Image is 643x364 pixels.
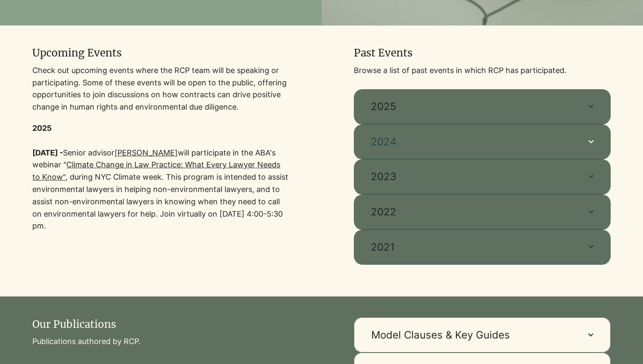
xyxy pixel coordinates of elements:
p: Browse a list of past events in which RCP has participated. [354,65,611,77]
button: 2021 [354,230,611,265]
span: 2022 [371,205,572,219]
p: 2025​ [32,122,290,135]
p: Publications authored by RCP. [32,336,290,348]
a: , during NYC Climate week. This program is intended to assist environmental lawyers in helping no... [32,172,288,230]
span: 2021 [371,240,572,254]
p: Check out upcoming events where the RCP team will be speaking or participating. Some of these eve... [32,65,290,113]
h2: Past Events [354,46,576,60]
button: 2022 [354,195,611,229]
p: [DATE] - [32,147,290,233]
span: 2024 [371,135,572,149]
button: 2025 [354,89,611,124]
a: [PERSON_NAME] [114,148,178,157]
button: 2024 [354,124,611,159]
span: 2025 [371,99,572,114]
span: Model Clauses & Key Guides [371,328,572,342]
button: 2023 [354,159,611,194]
a: Climate Change in Law Practice: What Every Lawyer Needs to Know" [32,160,280,181]
span: Senior advisor will participate in the ABA's webinar " [32,148,288,231]
h2: Upcoming Events [32,46,290,60]
button: Model Clauses & Key Guides [354,317,611,353]
p: ​ [32,135,290,147]
span: 2023 [371,169,572,184]
h2: Our Publications [32,317,255,332]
